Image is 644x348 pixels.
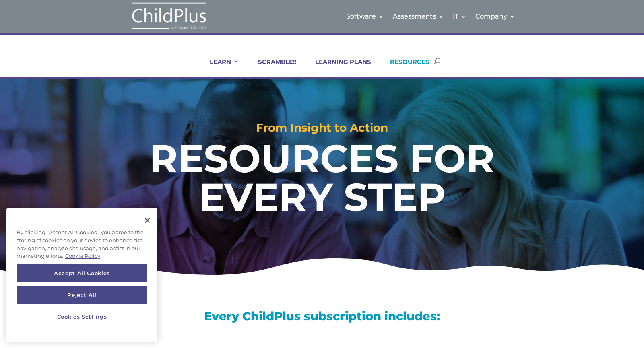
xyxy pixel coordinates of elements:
h1: RESOURCES FOR EVERY STEP [90,139,554,220]
a: More information about your privacy, opens in a new tab [65,253,100,259]
a: RESOURCES [380,58,429,77]
a: SCRAMBLE!! [248,58,296,77]
h2: From Insight to Action [32,122,612,137]
button: Cookies Settings [17,308,147,325]
div: By clicking “Accept All Cookies”, you agree to the storing of cookies on your device to enhance s... [6,224,157,264]
button: Accept All Cookies [17,264,147,282]
button: Close [138,212,156,229]
h3: Every ChildPlus subscription includes: [64,310,580,326]
a: LEARNING PLANS [305,58,371,77]
div: Privacy [6,208,157,342]
a: LEARN [200,58,239,77]
button: Reject All [17,286,147,304]
div: Cookie banner [6,208,157,342]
